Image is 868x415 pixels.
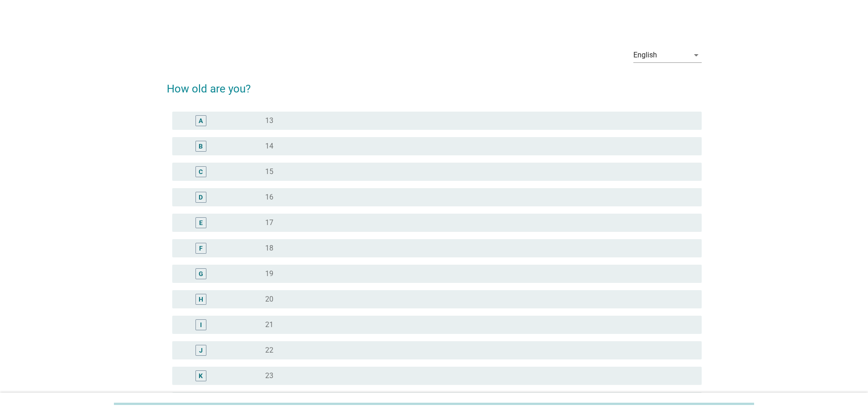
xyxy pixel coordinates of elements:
[199,269,203,278] div: G
[265,295,273,304] label: 20
[265,269,273,278] label: 19
[265,193,273,202] label: 16
[265,116,273,125] label: 13
[265,142,273,151] label: 14
[200,320,202,329] div: I
[691,50,702,61] i: arrow_drop_down
[265,218,273,227] label: 17
[167,72,702,97] h2: How old are you?
[265,244,273,253] label: 18
[199,218,203,227] div: E
[199,167,203,176] div: C
[199,192,203,202] div: D
[199,294,203,304] div: H
[265,371,273,380] label: 23
[265,167,273,176] label: 15
[199,116,203,125] div: A
[199,243,203,253] div: F
[199,345,203,355] div: J
[265,346,273,355] label: 22
[199,371,203,380] div: K
[633,51,657,59] div: English
[199,141,203,151] div: B
[265,320,273,329] label: 21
